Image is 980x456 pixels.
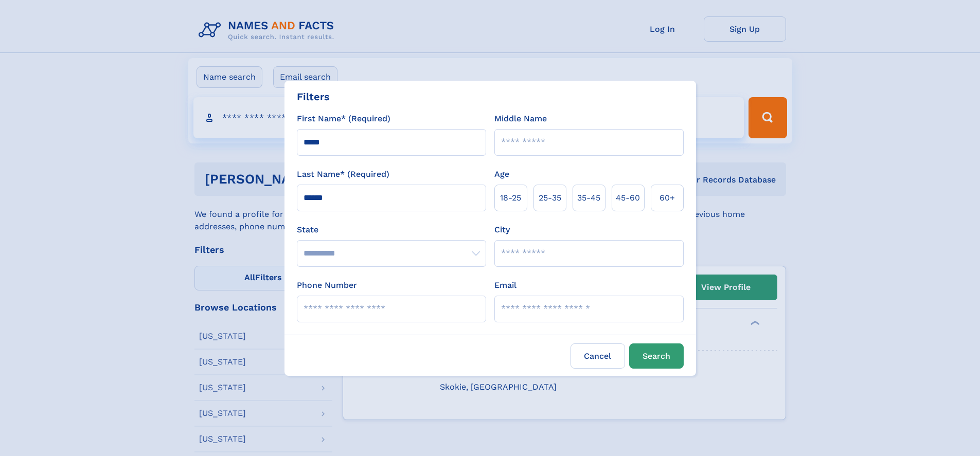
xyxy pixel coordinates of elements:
[500,192,521,204] span: 18‑25
[297,113,390,125] label: First Name* (Required)
[539,192,561,204] span: 25‑35
[297,224,486,236] label: State
[577,192,600,204] span: 35‑45
[660,192,675,204] span: 60+
[629,343,684,369] button: Search
[616,192,640,204] span: 45‑60
[297,168,389,180] label: Last Name* (Required)
[494,113,547,125] label: Middle Name
[297,279,357,291] label: Phone Number
[494,168,509,180] label: Age
[297,89,330,104] div: Filters
[571,343,625,369] label: Cancel
[494,279,516,291] label: Email
[494,224,510,236] label: City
